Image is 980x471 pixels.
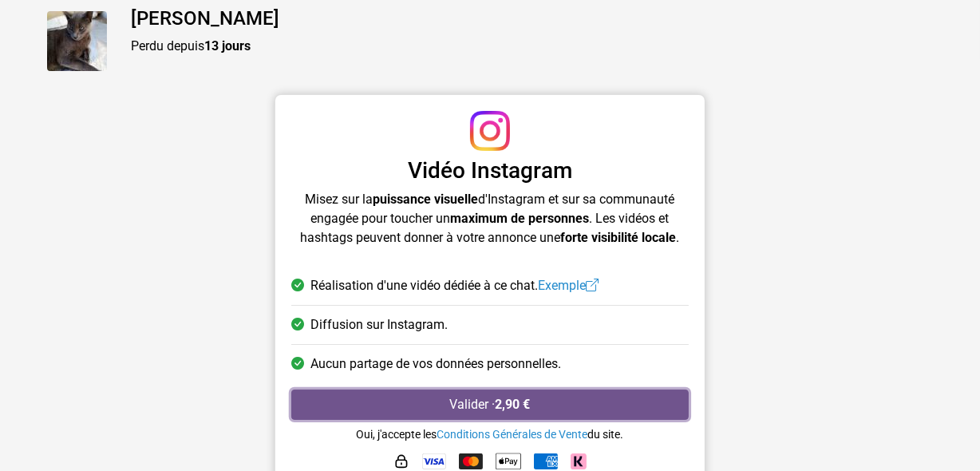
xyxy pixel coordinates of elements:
[310,354,561,374] span: Aucun partage de vos données personnelles.
[131,37,933,56] p: Perdu depuis
[291,190,689,247] p: Misez sur la d'Instagram et sur sa communauté engagée pour toucher un . Les vidéos et hashtags pe...
[437,428,588,441] a: Conditions Générales de Vente
[422,453,446,469] img: Visa
[496,397,531,412] strong: 2,90 €
[451,211,590,226] strong: maximum de personnes
[131,7,933,30] h4: [PERSON_NAME]
[571,453,587,469] img: Klarna
[538,278,599,293] a: Exemple
[373,192,479,207] strong: puissance visuelle
[204,38,251,53] strong: 13 jours
[561,230,677,245] strong: forte visibilité locale
[393,453,409,469] img: HTTPS : paiement sécurisé
[310,315,448,334] span: Diffusion sur Instagram.
[459,453,483,469] img: Mastercard
[470,111,510,151] img: Instagram
[291,157,689,184] h3: Vidéo Instagram
[310,276,599,295] span: Réalisation d'une vidéo dédiée à ce chat.
[357,428,624,441] small: Oui, j'accepte les du site.
[534,453,558,469] img: American Express
[291,390,689,420] button: Valider ·2,90 €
